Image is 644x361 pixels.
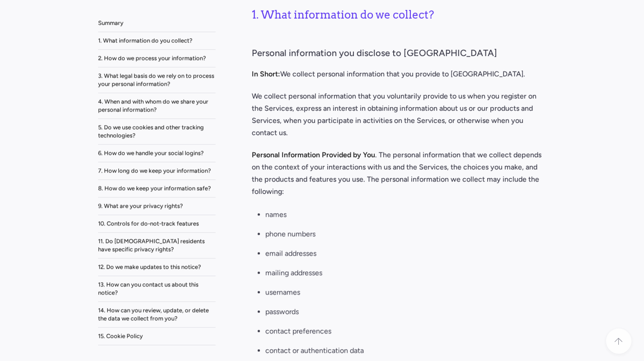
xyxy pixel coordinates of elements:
a: 10. Controls for do-not-track features [98,215,216,233]
div: 13. How can you contact us about this notice? [98,281,216,297]
a: 12. Do we make updates to this notice? [98,258,216,276]
a: 15. Cookie Policy [98,328,216,345]
a: 5. Do we use cookies and other tracking technologies? [98,119,216,145]
div: 2. How do we process your information? [98,54,206,62]
div: 12. Do we make updates to this notice? [98,263,201,271]
a: 4. When and with whom do we share your personal information? [98,93,216,119]
a: 3. What legal basis do we rely on to process your personal information? [98,67,216,93]
div: 4. When and with whom do we share your personal information? [98,98,216,114]
a: 8. How do we keep your information safe? [98,180,216,197]
li: passwords [265,305,546,321]
li: email addresses [265,247,546,263]
li: usernames [265,286,546,302]
div: 11. Do [DEMOGRAPHIC_DATA] residents have specific privacy rights? [98,237,216,253]
div: 9. What are your privacy rights? [98,202,183,210]
a: Summary [98,14,216,32]
strong: Personal Information Provided by You [252,150,375,159]
p: . The personal information that we collect depends on the context of your interactions with us an... [252,149,546,197]
div: 3. What legal basis do we rely on to process your personal information? [98,72,216,88]
li: names [265,208,546,224]
a: 9. What are your privacy rights? [98,197,216,215]
div: 14. How can you review, update, or delete the data we collect from you? [98,306,216,323]
li: mailing addresses [265,267,546,282]
a: 7. How long do we keep your information? [98,162,216,180]
div: 15. Cookie Policy [98,332,143,340]
div: 1. What information do you collect? [98,37,193,45]
a: 11. Do [DEMOGRAPHIC_DATA] residents have specific privacy rights? [98,233,216,258]
h5: Personal information you disclose to [GEOGRAPHIC_DATA] [252,36,546,61]
p: We collect personal information that you voluntarily provide to us when you register on the Servi... [252,90,546,139]
div: 5. Do we use cookies and other tracking technologies? [98,123,216,140]
p: We collect personal information that you provide to [GEOGRAPHIC_DATA]. [252,68,546,80]
li: contact or authentication data [265,344,546,360]
div: 7. How long do we keep your information? [98,167,211,175]
div: 6. How do we handle your social logins? [98,149,204,157]
div: Summary [98,19,123,27]
strong: In Short: [252,70,280,78]
a: 1. What information do you collect? [98,32,216,50]
a: 2. How do we process your information? [98,50,216,67]
li: phone numbers [265,228,546,244]
a: 13. How can you contact us about this notice? [98,276,216,302]
div: 10. Controls for do-not-track features [98,220,199,228]
a: 14. How can you review, update, or delete the data we collect from you? [98,302,216,328]
a: 6. How do we handle your social logins? [98,145,216,162]
div: 8. How do we keep your information safe? [98,184,211,192]
li: contact preferences [265,325,546,341]
div:  [614,338,623,345]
